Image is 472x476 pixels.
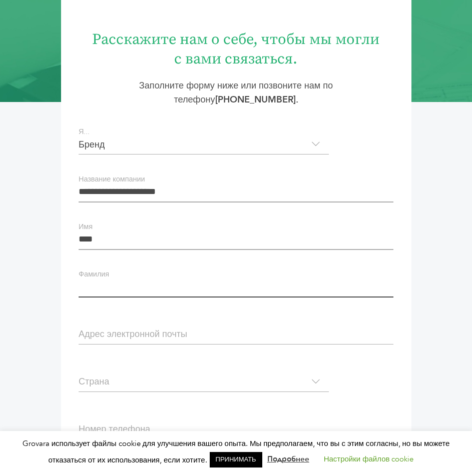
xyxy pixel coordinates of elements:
[92,30,379,68] font: Расскажите нам о себе, чтобы мы могли с вами связаться.
[296,93,298,106] font: .
[139,79,333,105] font: Заполните форму ниже или позвоните нам по телефону
[79,328,187,340] font: Адрес электронной почты
[79,221,93,231] font: Имя
[79,127,90,137] font: Я...
[23,439,450,465] font: Grovara использует файлы cookie для улучшения вашего опыта. Мы предполагаем, что вы с этим соглас...
[79,269,109,279] font: Фамилия
[79,423,150,435] font: Номер телефона
[324,454,414,464] a: Настройки файлов cookie
[79,174,145,184] font: Название компании
[215,93,296,106] a: [PHONE_NUMBER]
[210,452,262,467] a: ПРИНИМАТЬ
[267,454,309,464] a: Подробнее
[79,138,105,151] font: Бренд
[216,455,256,464] font: ПРИНИМАТЬ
